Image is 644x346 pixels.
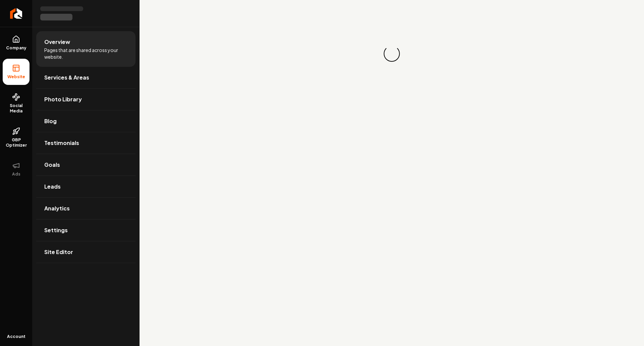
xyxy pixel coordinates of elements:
[44,183,61,191] span: Leads
[3,156,30,182] button: Ads
[44,139,79,147] span: Testimonials
[10,8,22,19] img: Rebolt Logo
[44,38,70,46] span: Overview
[3,45,29,51] span: Company
[44,73,89,82] span: Services & Areas
[36,154,136,176] a: Goals
[44,204,70,212] span: Analytics
[44,226,68,234] span: Settings
[36,89,136,110] a: Photo Library
[9,171,23,177] span: Ads
[3,88,30,119] a: Social Media
[36,176,136,197] a: Leads
[3,137,30,148] span: GBP Optimizer
[44,161,60,169] span: Goals
[382,44,402,64] div: Loading
[44,47,127,60] span: Pages that are shared across your website.
[36,67,136,88] a: Services & Areas
[36,241,136,263] a: Site Editor
[36,132,136,154] a: Testimonials
[44,95,82,103] span: Photo Library
[36,219,136,241] a: Settings
[7,334,25,339] span: Account
[3,103,30,114] span: Social Media
[3,30,30,56] a: Company
[44,248,73,256] span: Site Editor
[44,117,57,125] span: Blog
[36,110,136,132] a: Blog
[3,122,30,153] a: GBP Optimizer
[36,198,136,219] a: Analytics
[5,74,28,80] span: Website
